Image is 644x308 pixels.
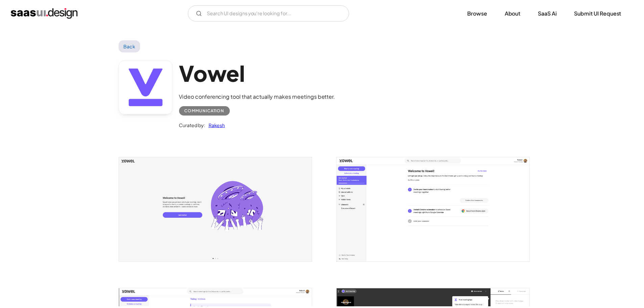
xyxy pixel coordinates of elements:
a: open lightbox [339,158,533,263]
img: 60167332710fdffebb6a6cab_vowel-dashboard.jpg [339,158,533,263]
input: Search UI designs you're looking for... [189,5,351,22]
a: Rakesh [207,122,226,130]
a: About [500,6,532,21]
div: Curated by: [180,122,207,130]
a: home [11,8,78,19]
a: open lightbox [120,158,314,263]
img: 60167266b92849512065eafd_vowel-welcome.jpg [120,158,314,263]
h1: Vowel [180,61,337,87]
a: Browse [462,6,498,21]
a: SaaS Ai [533,6,568,21]
form: Email Form [189,5,351,22]
a: Submit UI Request [570,6,633,21]
a: Back [119,41,141,53]
div: Video conferencing tool that actually makes meetings better. [180,93,337,101]
div: Communication [186,108,226,116]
